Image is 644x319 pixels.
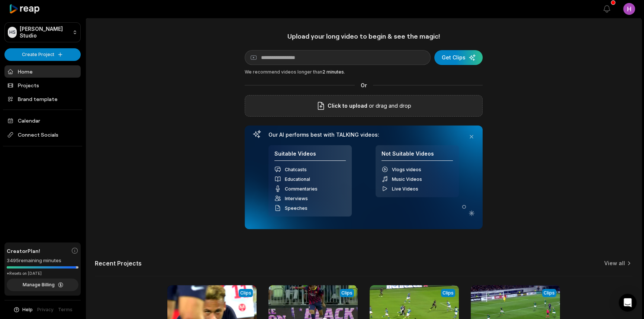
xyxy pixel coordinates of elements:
button: Create Project [4,48,81,61]
span: Educational [285,176,310,182]
span: Connect Socials [4,128,81,141]
a: Projects [4,79,81,91]
h3: Our AI performs best with TALKING videos: [268,131,459,138]
div: We recommend videos longer than . [245,69,483,75]
span: Interviews [285,196,308,201]
span: Commentaries [285,186,318,192]
a: Terms [58,306,73,313]
h4: Suitable Videos [274,150,346,161]
span: Music Videos [392,176,422,182]
div: 3495 remaining minutes [7,257,78,264]
span: Help [22,306,33,313]
span: 2 minutes [322,69,344,75]
a: Brand template [4,93,81,105]
a: Privacy [37,306,54,313]
span: Chatcasts [285,167,307,172]
a: Calendar [4,114,81,127]
div: Open Intercom Messenger [619,294,637,312]
a: Home [4,65,81,78]
div: *Resets on [DATE] [7,271,78,276]
h2: Recent Projects [95,260,142,267]
span: Click to upload [328,101,367,110]
h4: Not Suitable Videos [381,150,453,161]
span: Vlogs videos [392,167,421,172]
span: Speeches [285,205,307,211]
span: Live Videos [392,186,418,192]
h1: Upload your long video to begin & see the magic! [245,32,483,40]
p: [PERSON_NAME] Studio [20,26,70,39]
a: View all [604,260,625,267]
div: HS [8,27,17,38]
span: Creator Plan! [7,247,40,255]
button: Get Clips [434,50,483,65]
button: Help [13,306,33,313]
p: or drag and drop [367,101,411,110]
button: Manage Billing [7,279,78,291]
span: Or [355,81,373,89]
